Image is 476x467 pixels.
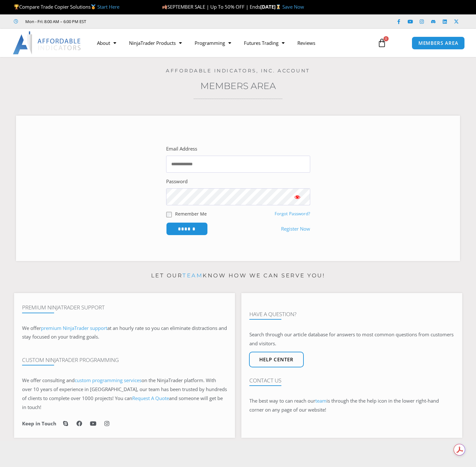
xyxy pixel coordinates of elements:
a: Futures Trading [238,36,291,50]
iframe: Customer reviews powered by Trustpilot [95,18,191,25]
span: We offer [22,325,41,331]
a: NinjaTrader Products [123,36,188,50]
a: premium NinjaTrader support [41,325,107,331]
span: on the NinjaTrader platform. With over 10 years of experience in [GEOGRAPHIC_DATA], our team has ... [22,377,227,410]
a: custom programming services [75,377,141,383]
span: at an hourly rate so you can eliminate distractions and stay focused on your trading goals. [22,325,227,340]
nav: Menu [91,36,372,50]
a: MEMBERS AREA [412,37,465,50]
h4: Premium NinjaTrader Support [22,304,227,311]
h4: Contact Us [249,377,454,384]
a: About [91,36,123,50]
span: Help center [259,357,294,362]
img: 🏆 [14,4,19,9]
a: Members Area [200,80,276,91]
a: Register Now [281,225,310,233]
label: Password [166,177,188,186]
img: LogoAI | Affordable Indicators – NinjaTrader [13,31,82,54]
strong: [DATE] [260,4,282,10]
a: Affordable Indicators, Inc. Account [166,68,310,74]
span: MEMBERS AREA [418,41,458,45]
a: Reviews [291,36,322,50]
a: Save Now [282,4,304,10]
a: team [315,397,327,404]
label: Email Address [166,144,197,153]
span: SEPTEMBER SALE | Up To 50% OFF | Ends [162,4,260,10]
label: Remember Me [175,210,207,217]
p: Search through our article database for answers to most common questions from customers and visit... [249,330,454,348]
h4: Custom NinjaTrader Programming [22,357,227,363]
img: ⌛ [276,4,281,9]
span: Compare Trade Copier Solutions [14,4,119,10]
img: 🍂 [162,4,167,9]
span: We offer consulting and [22,377,141,383]
h4: Have A Question? [249,311,454,317]
button: Show password [285,188,310,205]
span: Mon - Fri: 8:00 AM – 6:00 PM EST [24,18,86,25]
a: team [182,272,203,279]
p: The best way to can reach our is through the the help icon in the lower right-hand corner on any ... [249,397,454,414]
img: 🥇 [91,4,96,9]
a: Forgot Password? [275,211,310,217]
p: Let our know how we can serve you! [14,271,462,281]
a: Start Here [97,4,119,10]
a: Programming [188,36,238,50]
a: Help center [249,352,304,367]
h6: Keep in Touch [22,421,56,427]
a: 0 [368,34,396,52]
a: Request A Quote [132,395,169,401]
span: 0 [383,36,389,41]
